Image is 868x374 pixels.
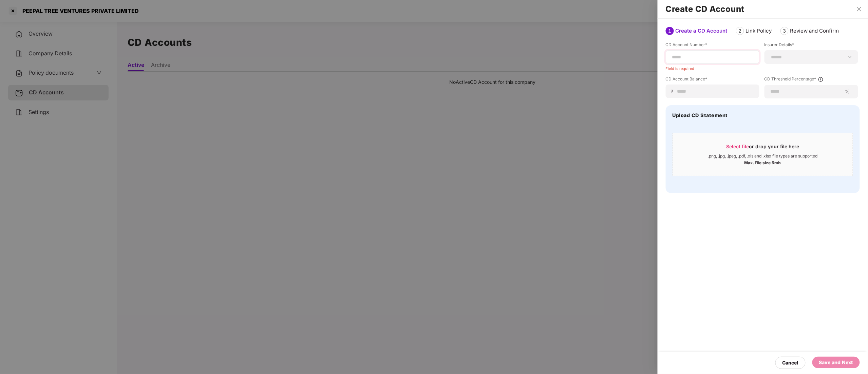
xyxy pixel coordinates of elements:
[736,27,744,35] div: 2
[708,153,818,159] div: .png, .jpg, .jpeg, .pdf, .xls and .xlsx file types are supported
[673,112,728,119] h4: Upload CD Statement
[666,5,860,13] h2: Create CD Account
[673,138,853,171] span: Select fileor drop your file here.png, .jpg, .jpeg, .pdf, .xls and .xlsx file types are supported...
[744,159,781,166] div: Max. File size 5mb
[666,27,674,35] div: 1
[856,6,862,12] span: close
[727,144,749,149] span: Select file
[666,42,759,50] label: CD Account Number*
[854,6,864,12] button: Close
[765,42,858,50] label: Insurer Details*
[666,76,759,85] label: CD Account Balance*
[818,77,824,82] img: svg+xml;base64,PHN2ZyBpZD0iSW5mbyIgeG1sbnM9Imh0dHA6Ly93d3cudzMub3JnLzIwMDAvc3ZnIiB3aWR0aD0iMTQiIG...
[843,88,853,95] span: %
[790,27,839,34] div: Review and Confirm
[746,27,772,34] div: Link Policy
[671,88,677,95] span: ₹
[780,27,789,35] div: 3
[765,76,858,85] label: CD Threshold Percentage*
[819,359,853,366] div: Save and Next
[676,27,728,34] div: Create a CD Account
[727,143,799,153] div: or drop your file here
[782,359,798,367] div: Cancel
[666,64,759,71] div: Field is required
